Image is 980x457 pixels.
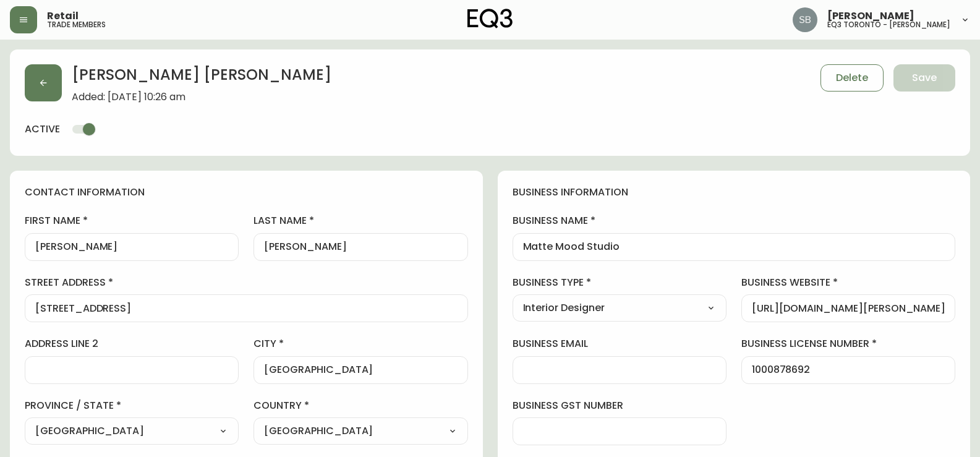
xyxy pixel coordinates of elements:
[47,21,106,28] h5: trade members
[820,64,884,92] button: Delete
[25,276,468,289] label: street address
[836,71,868,85] span: Delete
[827,21,950,28] h5: eq3 toronto - [PERSON_NAME]
[25,337,239,351] label: address line 2
[467,9,513,28] img: logo
[741,337,955,351] label: business license number
[25,399,239,412] label: province / state
[513,276,726,289] label: business type
[513,337,726,351] label: business email
[254,399,467,412] label: country
[513,399,726,412] label: business gst number
[72,64,331,92] h2: [PERSON_NAME] [PERSON_NAME]
[793,7,817,32] img: 62e4f14275e5c688c761ab51c449f16a
[513,186,956,199] h4: business information
[25,214,239,228] label: first name
[72,92,331,103] span: Added: [DATE] 10:26 am
[513,214,956,228] label: business name
[47,11,79,21] span: Retail
[25,186,468,199] h4: contact information
[827,11,914,21] span: [PERSON_NAME]
[254,337,467,351] label: city
[25,122,60,136] h4: active
[254,214,467,228] label: last name
[752,302,945,314] input: https://www.designshop.com
[741,276,955,289] label: business website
